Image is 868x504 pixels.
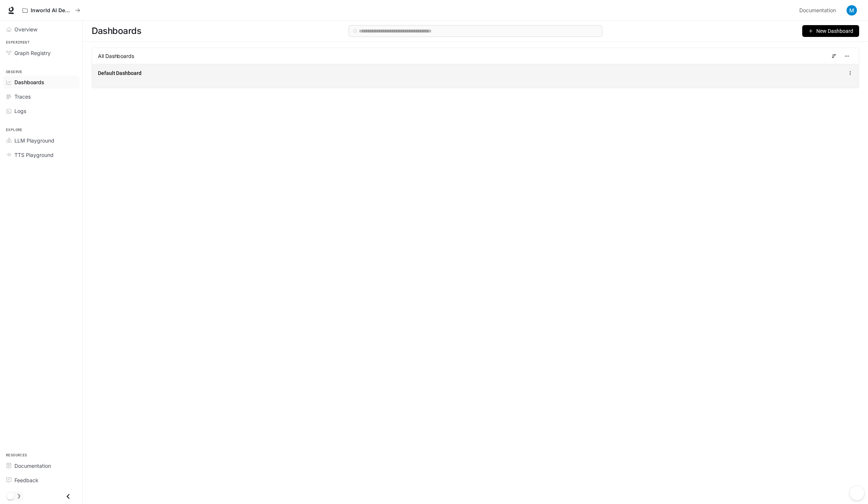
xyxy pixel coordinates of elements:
[3,474,79,487] a: Feedback
[3,90,79,103] a: Traces
[92,24,141,38] span: Dashboards
[3,23,79,36] a: Overview
[14,476,38,484] span: Feedback
[19,3,84,18] button: All workspaces
[7,492,14,500] span: Dark mode toggle
[3,47,79,59] a: Graph Registry
[844,3,859,18] button: User avatar
[14,78,44,86] span: Dashboards
[3,459,79,472] a: Documentation
[796,3,841,18] a: Documentation
[14,151,54,159] span: TTS Playground
[14,107,26,115] span: Logs
[14,25,37,33] span: Overview
[14,462,51,470] span: Documentation
[816,27,853,35] span: New Dashboard
[3,104,79,117] a: Logs
[60,489,76,504] button: Close drawer
[98,52,134,60] span: All Dashboards
[98,69,142,77] a: Default Dashboard
[802,25,859,37] button: New Dashboard
[14,93,31,100] span: Traces
[847,5,857,16] img: User avatar
[31,7,72,14] p: Inworld AI Demos
[3,134,79,147] a: LLM Playground
[14,137,54,144] span: LLM Playground
[14,49,51,57] span: Graph Registry
[799,6,836,15] span: Documentation
[3,76,79,89] a: Dashboards
[3,148,79,161] a: TTS Playground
